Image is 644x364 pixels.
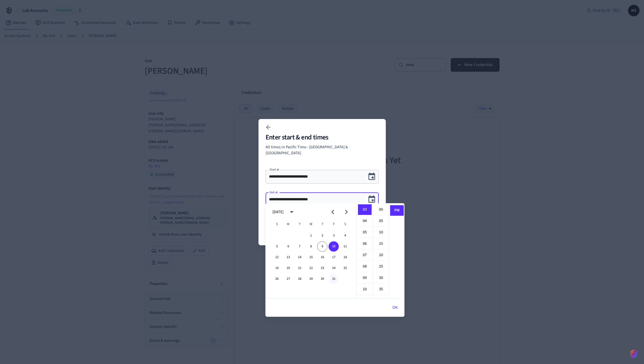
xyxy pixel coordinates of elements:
[329,252,339,262] button: 17
[317,274,328,284] button: 30
[306,231,316,241] button: 1
[358,227,372,238] li: 5 hours
[339,205,353,219] button: Next month
[340,263,350,273] button: 25
[326,205,339,219] button: Previous month
[329,263,339,273] button: 24
[630,349,637,358] img: SeamLogoGradient.69752ec5.svg
[266,134,379,141] h2: Enter start & end times
[340,252,350,262] button: 18
[340,231,350,241] button: 4
[272,274,282,284] button: 26
[365,193,378,206] button: Choose date, selected date is Oct 10, 2025
[389,203,405,298] ul: Select meridiem
[270,190,278,194] label: End at
[329,219,339,230] span: Friday
[306,263,316,273] button: 22
[306,219,316,230] span: Wednesday
[295,252,305,262] button: 14
[283,241,293,252] button: 6
[374,204,388,215] li: 0 minutes
[357,203,373,298] ul: Select hours
[373,203,389,298] ul: Select minutes
[317,231,328,241] button: 2
[272,263,282,273] button: 19
[358,238,372,249] li: 6 hours
[270,167,279,172] label: Start at
[306,252,316,262] button: 15
[295,263,305,273] button: 21
[329,231,339,241] button: 3
[358,204,372,215] li: 3 hours
[272,209,283,215] div: [DATE]
[283,252,293,262] button: 13
[358,284,372,295] li: 10 hours
[272,252,282,262] button: 12
[374,216,388,227] li: 5 minutes
[285,205,299,219] button: calendar view is open, switch to year view
[374,227,388,238] li: 10 minutes
[306,274,316,284] button: 29
[374,250,388,261] li: 20 minutes
[374,295,388,306] li: 40 minutes
[390,205,404,216] li: PM
[374,238,388,249] li: 15 minutes
[306,241,316,252] button: 8
[283,263,293,273] button: 20
[295,219,305,230] span: Tuesday
[272,219,282,230] span: Sunday
[283,219,293,230] span: Monday
[266,144,348,156] span: All times in Pacific Time - [GEOGRAPHIC_DATA] & [GEOGRAPHIC_DATA]
[329,274,339,284] button: 31
[317,241,328,252] button: 9
[365,170,378,183] button: Choose date, selected date is Oct 9, 2025
[317,263,328,273] button: 23
[317,219,328,230] span: Thursday
[374,261,388,272] li: 25 minutes
[374,284,388,295] li: 35 minutes
[317,252,328,262] button: 16
[386,301,405,314] button: OK
[358,295,372,306] li: 11 hours
[272,241,282,252] button: 5
[340,241,350,252] button: 11
[358,250,372,261] li: 7 hours
[358,261,372,272] li: 8 hours
[283,274,293,284] button: 27
[329,241,339,252] button: 10
[374,273,388,283] li: 30 minutes
[295,274,305,284] button: 28
[358,216,372,227] li: 4 hours
[295,241,305,252] button: 7
[340,219,350,230] span: Saturday
[358,273,372,283] li: 9 hours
